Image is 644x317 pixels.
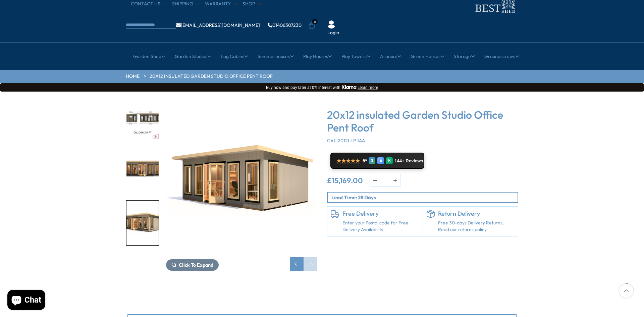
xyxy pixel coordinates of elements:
[166,105,317,271] div: 7 / 7
[166,105,317,256] img: 20x12 insulated Garden Studio Office Pent Roof - Best Shed
[342,220,419,233] a: Enter your Postal code for Free Delivery Availability
[172,1,200,7] a: Shipping
[175,48,211,65] a: Garden Studios
[126,201,159,245] img: Cali20x12ajarRH_de6321ce-3e22-43b7-9824-0ea9cdb028fe_200x200.jpg
[484,48,519,65] a: Groundscrews
[308,22,315,29] a: 0
[126,96,159,140] img: Cali20x12MFT_3789be5e-39b3-4b6e-a452-fd58423b441b_200x200.jpg
[438,220,515,233] p: Free 30-days Delivery Returns, Read our returns policy.
[150,73,273,80] a: 20x12 insulated Garden Studio Office Pent Roof
[126,148,159,193] img: Cali20x12frontajar_78afcc5c-faf7-4b32-8b2b-2629a12e097f_200x200.jpg
[377,157,384,164] div: E
[126,73,140,80] a: HOME
[304,257,317,271] div: Next slide
[406,158,423,164] span: Reviews
[454,48,475,65] a: Storage
[126,148,159,194] div: 6 / 7
[380,48,401,65] a: Arbours
[303,48,332,65] a: Play Houses
[176,23,260,28] a: [EMAIL_ADDRESS][DOMAIN_NAME]
[327,138,365,144] span: CALI2012LLP-1AA
[268,23,302,28] a: 01406307230
[312,19,318,24] span: 0
[341,48,371,65] a: Play Towers
[327,177,363,184] ins: £15,169.00
[394,158,404,164] span: 144+
[386,157,393,164] div: R
[331,194,518,201] p: Lead Time: 28 Days
[290,257,304,271] div: Previous slide
[133,48,165,65] a: Garden Shed
[327,30,339,36] a: Login
[126,95,159,141] div: 5 / 7
[126,200,159,246] div: 7 / 7
[205,1,237,7] a: Warranty
[221,48,248,65] a: Log Cabins
[369,157,375,164] div: G
[327,20,335,29] img: User Icon
[438,210,515,217] h6: Return Delivery
[131,1,167,7] a: CONTACT US
[179,262,213,268] span: Click To Expand
[327,108,518,134] h3: 20x12 insulated Garden Studio Office Pent Roof
[336,158,360,164] span: ★★★★★
[258,48,294,65] a: Summerhouses
[166,259,219,271] button: Click To Expand
[243,1,262,7] a: Shop
[411,48,444,65] a: Green Houses
[330,153,424,169] a: ★★★★★ 5* G E R 144+ Reviews
[5,290,47,312] inbox-online-store-chat: Shopify online store chat
[342,210,419,217] h6: Free Delivery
